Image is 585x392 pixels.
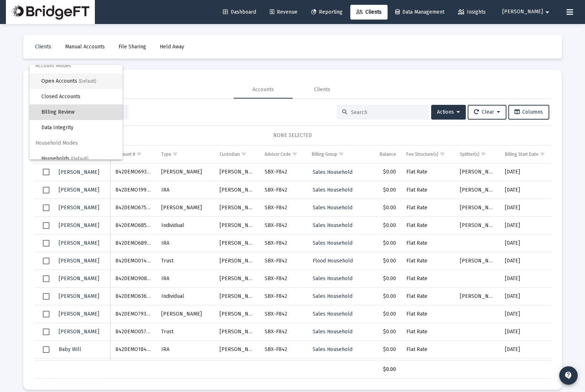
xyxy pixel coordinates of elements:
[41,151,117,166] span: Households
[30,58,123,73] span: Account Modes
[41,120,117,135] span: Data Integrity
[41,89,117,104] span: Closed Accounts
[41,104,117,120] span: Billing Review
[41,73,117,89] span: Open Accounts
[79,79,96,84] span: (Default)
[71,156,89,161] span: (Default)
[30,135,123,151] span: Household Modes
